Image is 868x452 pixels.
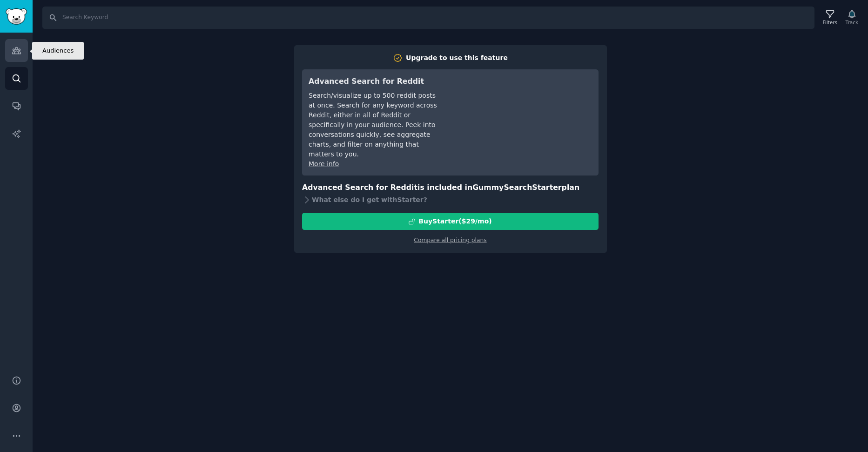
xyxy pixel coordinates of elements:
[302,182,599,194] h3: Advanced Search for Reddit is included in plan
[302,193,599,206] div: What else do I get with Starter ?
[309,91,439,159] div: Search/visualize up to 500 reddit posts at once. Search for any keyword across Reddit, either in ...
[302,213,599,230] button: BuyStarter($29/mo)
[452,76,592,146] iframe: YouTube video player
[823,19,837,26] div: Filters
[42,7,814,29] input: Search Keyword
[309,76,439,88] h3: Advanced Search for Reddit
[418,216,491,226] div: Buy Starter ($ 29 /mo )
[406,53,508,63] div: Upgrade to use this feature
[472,183,561,192] span: GummySearch Starter
[414,237,486,243] a: Compare all pricing plans
[6,8,27,25] img: GummySearch logo
[309,160,339,168] a: More info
